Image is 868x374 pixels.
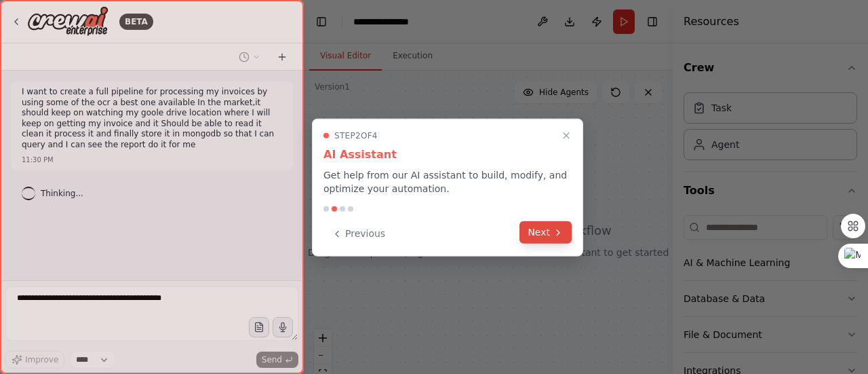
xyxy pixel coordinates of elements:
p: Get help from our AI assistant to build, modify, and optimize your automation. [323,168,572,195]
h3: AI Assistant [323,147,572,163]
button: Previous [323,223,393,245]
button: Close walkthrough [558,128,574,144]
span: Step 2 of 4 [334,130,378,141]
button: Next [519,221,572,244]
button: Hide left sidebar [312,12,331,31]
